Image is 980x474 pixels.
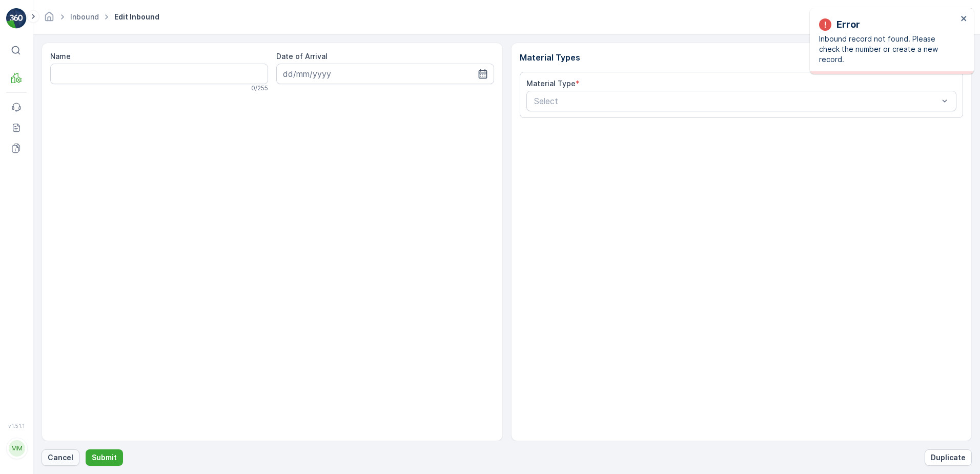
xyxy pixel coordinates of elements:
[6,423,27,429] span: v 1.51.1
[276,52,328,61] label: Date of Arrival
[520,51,964,64] p: Material Types
[276,64,494,84] input: dd/mm/yyyy
[925,449,972,466] button: Duplicate
[48,452,73,463] p: Cancel
[931,452,966,463] p: Duplicate
[836,17,860,32] p: Error
[50,52,71,61] label: Name
[92,452,117,463] p: Submit
[6,431,27,466] button: MM
[9,440,25,457] div: MM
[112,12,161,22] span: Edit Inbound
[819,34,957,65] p: Inbound record not found. Please check the number or create a new record.
[526,79,576,88] label: Material Type
[42,449,79,466] button: Cancel
[251,84,268,92] p: 0 / 255
[70,12,99,21] a: Inbound
[6,8,27,29] img: logo
[44,15,55,24] a: Homepage
[961,14,968,24] button: close
[86,449,123,466] button: Submit
[534,95,939,107] p: Select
